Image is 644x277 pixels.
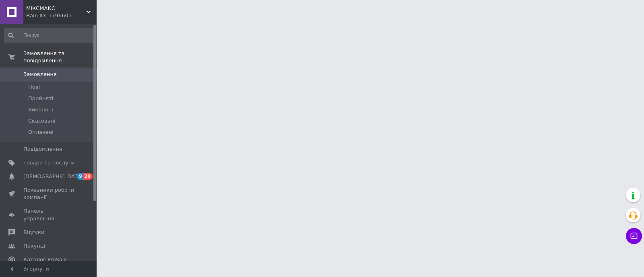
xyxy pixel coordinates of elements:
[4,28,95,43] input: Пошук
[626,228,642,244] button: Чат з покупцем
[83,173,93,180] span: 20
[26,5,87,12] span: МІКСМАКС
[28,129,54,136] span: Оплачені
[77,173,83,180] span: 9
[23,256,67,263] span: Каталог ProSale
[23,71,57,78] span: Замовлення
[28,117,56,125] span: Скасовані
[23,50,97,64] span: Замовлення та повідомлення
[23,173,83,180] span: [DEMOGRAPHIC_DATA]
[23,242,45,250] span: Покупці
[28,95,53,102] span: Прийняті
[23,146,62,153] span: Повідомлення
[28,84,40,91] span: Нові
[23,159,74,166] span: Товари та послуги
[23,187,74,201] span: Показники роботи компанії
[23,207,74,222] span: Панель управління
[28,106,53,113] span: Виконані
[23,229,44,236] span: Відгуки
[26,12,97,19] div: Ваш ID: 3796603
